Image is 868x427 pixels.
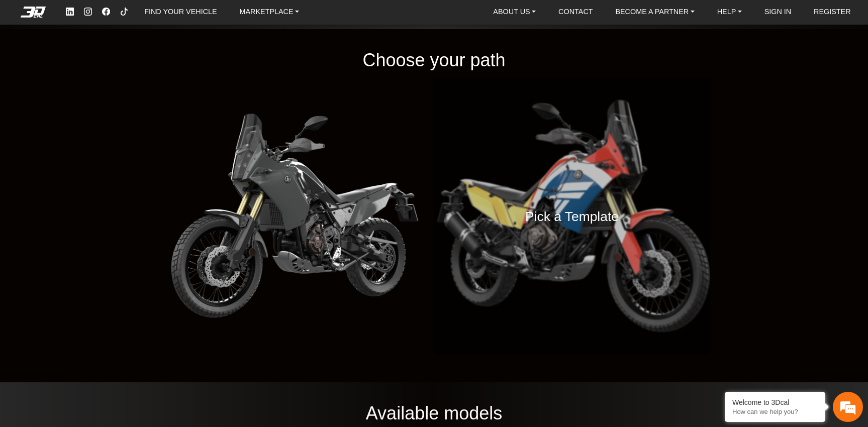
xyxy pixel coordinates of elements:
textarea: Type your message and hit 'Enter' [5,262,191,297]
a: SIGN IN [760,5,796,20]
span: We're online! [58,118,139,213]
p: How can we help you? [732,408,818,415]
a: FIND YOUR VEHICLE [140,5,221,20]
a: ABOUT US [489,5,540,20]
div: Welcome to 3Dcal [732,398,818,406]
a: BECOME A PARTNER [611,5,698,20]
h4: Pick a Template [525,205,619,228]
a: HELP [713,5,746,20]
div: FAQs [67,297,130,328]
div: Articles [129,297,191,328]
a: REGISTER [810,5,855,20]
div: Minimize live chat window [165,5,189,29]
div: Chat with us now [67,53,184,66]
span: Conversation [5,314,67,322]
a: CONTACT [554,5,597,20]
h1: Choose your path [362,45,505,75]
a: MARKETPLACE [235,5,303,20]
div: Navigation go back [11,52,26,67]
